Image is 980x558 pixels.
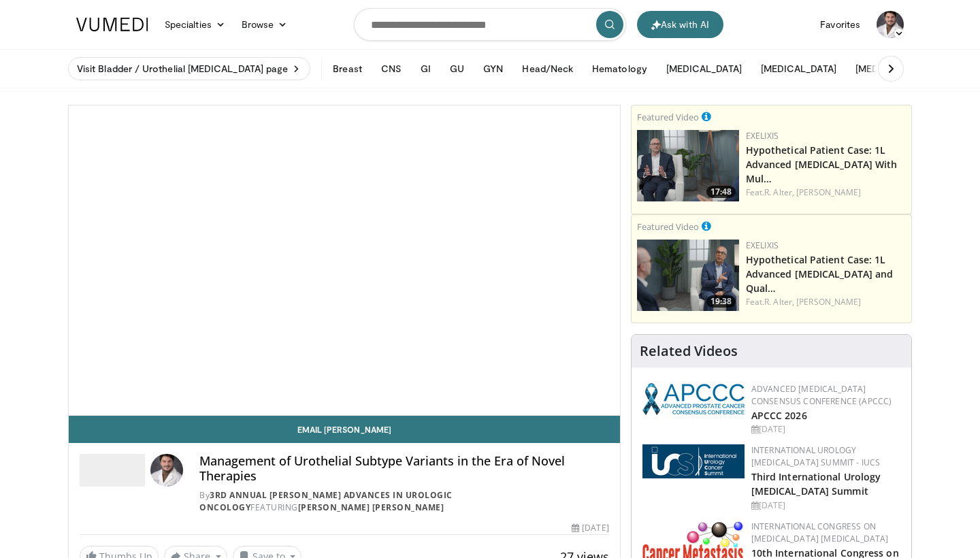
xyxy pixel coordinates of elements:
span: 17:48 [706,186,736,198]
button: [MEDICAL_DATA] [753,55,845,82]
a: Favorites [812,11,868,38]
button: Head/Neck [514,55,581,82]
small: Featured Video [637,220,699,233]
a: [PERSON_NAME] [796,186,861,198]
a: R. Alter, [764,296,794,308]
img: 62fb9566-9173-4071-bcb6-e47c745411c0.png.150x105_q85_autocrop_double_scale_upscale_version-0.2.png [642,444,745,478]
div: By FEATURING [199,489,609,514]
button: [MEDICAL_DATA] [658,55,750,82]
div: Feat. [746,186,906,199]
a: Exelixis [746,130,779,142]
a: Advanced [MEDICAL_DATA] Consensus Conference (APCCC) [751,383,892,407]
div: [DATE] [751,499,900,512]
button: Breast [325,55,370,82]
a: [PERSON_NAME] [796,296,861,308]
img: Avatar [877,11,904,38]
a: Visit Bladder / Urothelial [MEDICAL_DATA] page [68,57,310,80]
div: Feat. [746,296,906,308]
input: Search topics, interventions [354,8,626,41]
button: GU [442,55,472,82]
a: International Congress on [MEDICAL_DATA] [MEDICAL_DATA] [751,521,889,544]
img: 92ba7c40-df22-45a2-8e3f-1ca017a3d5ba.png.150x105_q85_autocrop_double_scale_upscale_version-0.2.png [642,383,745,415]
a: R. Alter, [764,186,794,198]
small: Featured Video [637,111,699,123]
a: Email [PERSON_NAME] [69,416,620,443]
span: 19:38 [706,295,736,308]
a: Exelixis [746,240,779,251]
button: GYN [475,55,511,82]
img: VuMedi Logo [76,18,148,31]
img: 84b4300d-85e9-460f-b732-bf58958c3fce.png.150x105_q85_crop-smart_upscale.png [637,130,739,201]
a: 19:38 [637,240,739,311]
a: Specialties [157,11,233,38]
button: Hematology [584,55,655,82]
a: Browse [233,11,296,38]
button: GI [412,55,439,82]
h4: Management of Urothelial Subtype Variants in the Era of Novel Therapies [199,454,609,483]
div: [DATE] [751,423,900,436]
h4: Related Videos [640,343,738,359]
a: 3rd Annual [PERSON_NAME] Advances In Urologic Oncology [199,489,453,513]
a: [PERSON_NAME] [PERSON_NAME] [298,502,444,513]
a: International Urology [MEDICAL_DATA] Summit - IUCS [751,444,881,468]
a: APCCC 2026 [751,409,807,422]
a: Hypothetical Patient Case: 1L Advanced [MEDICAL_DATA] With Mul… [746,144,898,185]
button: CNS [373,55,410,82]
div: [DATE] [572,522,608,534]
img: 7f860e55-decd-49ee-8c5f-da08edcb9540.png.150x105_q85_crop-smart_upscale.png [637,240,739,311]
img: 3rd Annual Christopher G. Wood Advances In Urologic Oncology [80,454,145,487]
img: Avatar [150,454,183,487]
button: [MEDICAL_DATA] [847,55,939,82]
button: Ask with AI [637,11,723,38]
a: 17:48 [637,130,739,201]
video-js: Video Player [69,105,620,416]
a: Hypothetical Patient Case: 1L Advanced [MEDICAL_DATA] and Qual… [746,253,894,295]
a: Third International Urology [MEDICAL_DATA] Summit [751,470,881,497]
